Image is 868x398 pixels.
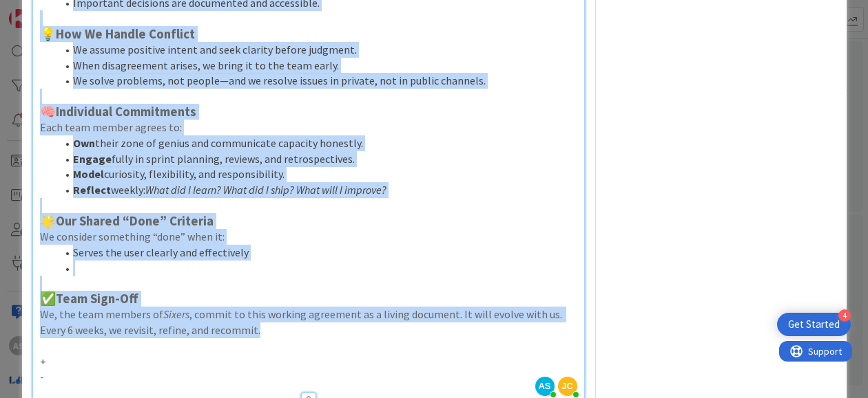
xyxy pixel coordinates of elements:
[56,26,195,42] strong: How We Handle Conflict
[29,2,63,19] span: Support
[56,73,577,89] li: We solve problems, not people—and we resolve issues in private, not in public channels.
[40,307,577,338] p: We, the team members of , commit to this working agreement as a living document. It will evolve w...
[56,42,577,58] li: We assume positive intent and seek clarity before judgment.
[40,214,577,229] h3: 🌟
[40,120,577,135] p: Each team member agrees to:
[73,167,104,181] strong: Model
[56,166,577,182] li: curiosity, flexibility, and responsibility.
[56,245,577,261] li: Serves the user clearly and effectively
[40,104,577,120] h3: 🧠
[40,229,577,245] p: We consider something “done” when it:
[56,104,196,120] strong: Individual Commitments
[163,307,189,321] em: Sixers
[56,291,138,307] strong: Team Sign-Off
[535,377,555,396] span: AS
[73,152,112,166] strong: Engage
[40,369,577,385] p: -
[73,136,95,150] strong: Own
[145,183,386,197] em: What did I learn? What did I ship? What will I improve?
[56,213,214,229] strong: Our Shared “Done” Criteria
[56,58,577,74] li: When disagreement arises, we bring it to the team early.
[777,313,851,336] div: Open Get Started checklist, remaining modules: 4
[558,377,577,396] span: JC
[73,183,111,197] strong: Reflect
[788,318,840,331] div: Get Started
[838,309,851,322] div: 4
[40,27,577,42] h3: 💡
[56,182,577,198] li: weekly:
[56,151,577,167] li: fully in sprint planning, reviews, and retrospectives.
[56,135,577,151] li: their zone of genius and communicate capacity honestly.
[40,291,577,307] h3: ✅
[40,354,577,370] p: +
